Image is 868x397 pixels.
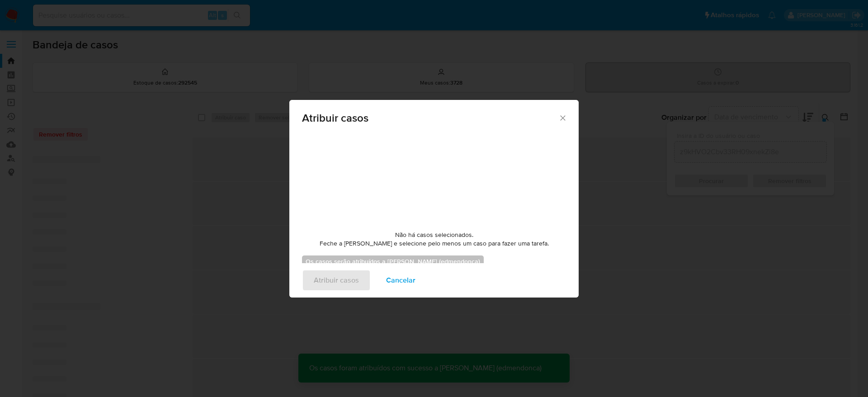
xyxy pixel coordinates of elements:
[366,133,502,223] img: yH5BAEAAAAALAAAAAABAAEAAAIBRAA7
[558,113,566,122] button: Fechar a janela
[386,270,415,290] span: Cancelar
[374,269,427,291] button: Cancelar
[395,231,473,240] span: Não há casos selecionados.
[306,257,480,266] b: Os casos serão atribuídos a [PERSON_NAME] (edmendonca)
[302,113,558,123] span: Atribuir casos
[289,100,579,298] div: assign-modal
[320,239,549,248] span: Feche a [PERSON_NAME] e selecione pelo menos um caso para fazer uma tarefa.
